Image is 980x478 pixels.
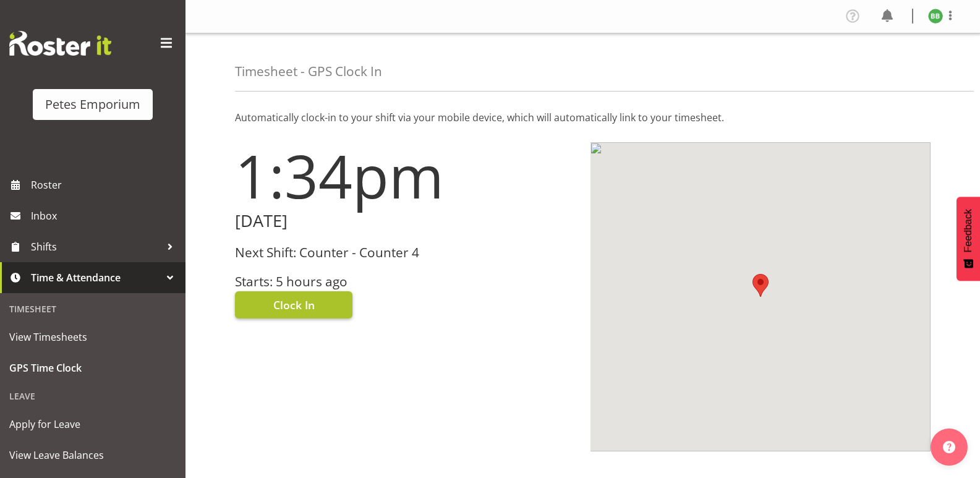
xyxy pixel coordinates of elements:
[9,359,176,377] span: GPS Time Clock
[3,440,182,471] a: View Leave Balances
[31,237,161,256] span: Shifts
[9,31,111,56] img: Rosterit website logo
[45,95,140,114] div: Petes Emporium
[3,322,182,352] a: View Timesheets
[9,328,176,346] span: View Timesheets
[3,409,182,440] a: Apply for Leave
[9,415,176,433] span: Apply for Leave
[273,297,315,313] span: Clock In
[9,446,176,464] span: View Leave Balances
[31,207,179,225] span: Inbox
[3,383,182,409] div: Leave
[31,268,161,287] span: Time & Attendance
[235,275,576,289] h3: Starts: 5 hours ago
[3,352,182,383] a: GPS Time Clock
[31,176,179,194] span: Roster
[3,296,182,322] div: Timesheet
[963,209,974,252] span: Feedback
[943,441,955,453] img: help-xxl-2.png
[235,64,382,79] h4: Timesheet - GPS Clock In
[235,211,576,231] h2: [DATE]
[235,110,931,125] p: Automatically clock-in to your shift via your mobile device, which will automatically link to you...
[928,9,943,23] img: beena-bist9974.jpg
[957,197,980,281] button: Feedback - Show survey
[235,291,352,318] button: Clock In
[235,142,576,209] h1: 1:34pm
[235,245,576,260] h3: Next Shift: Counter - Counter 4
